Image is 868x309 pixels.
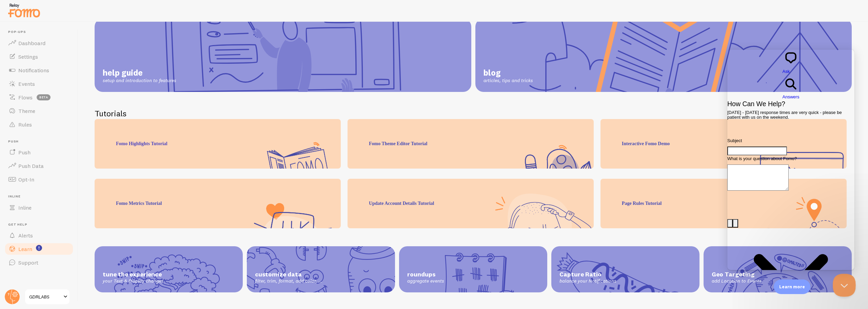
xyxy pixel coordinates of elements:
a: blog articles, tips and tricks [475,19,852,92]
span: Push [18,149,31,156]
span: Learn [18,246,32,252]
a: Push [4,146,74,159]
a: Inline [4,201,74,214]
span: filter, trim, format, add color, ... [255,278,387,284]
p: Learn more [779,284,805,290]
span: aggregate events [407,278,539,284]
span: setup and introduction to features [103,78,176,84]
span: Events [18,80,35,87]
a: Notifications [4,63,74,77]
iframe: Help Scout Beacon - Live Chat, Contact Form, and Knowledge Base [727,50,854,270]
a: Settings [4,50,74,63]
iframe: Help Scout Beacon - Close [833,274,856,297]
a: Rules [4,118,74,131]
div: Interactive Fomo Demo [600,119,847,169]
span: Push [8,139,74,144]
span: Flows [18,94,33,101]
h2: Tutorials [95,108,852,119]
span: Settings [18,53,38,60]
div: Fomo Theme Editor Tutorial [348,119,594,169]
span: Push Data [18,162,44,169]
a: Theme [4,104,74,118]
span: Get Help [8,223,74,227]
span: Inline [8,194,74,199]
span: articles, tips and tricks [484,78,533,84]
span: Opt-In [18,176,34,183]
span: help guide [103,67,176,78]
div: Fomo Metrics Tutorial [95,179,341,228]
span: customize data [255,271,387,278]
a: Push Data [4,159,74,173]
span: balance your Notifications [559,278,691,284]
span: Inline [18,204,32,211]
span: Alerts [18,232,33,239]
span: Pop-ups [8,30,74,34]
a: help guide setup and introduction to features [95,19,471,92]
span: Notifications [18,67,49,74]
span: Rules [18,121,32,128]
span: Geo Targeting [712,271,844,278]
a: Support [4,256,74,269]
a: GDRLABS [24,289,70,305]
div: Fomo Highlights Tutorial [95,119,341,169]
span: Support [18,259,38,266]
span: blog [484,67,533,78]
span: your Text & Display changes [103,278,235,284]
img: fomo-relay-logo-orange.svg [7,2,41,19]
span: tune the experience [103,271,235,278]
span: Dashboard [18,40,45,46]
a: Opt-In [4,173,74,186]
div: Learn more [774,279,810,294]
div: Page Rules Tutorial [600,179,847,228]
span: roundups [407,271,539,278]
a: Flows beta [4,91,74,104]
a: Dashboard [4,36,74,50]
svg: <p>Watch New Feature Tutorials!</p> [36,245,42,251]
span: GDRLABS [29,293,61,301]
span: Theme [18,108,35,114]
a: Alerts [4,229,74,242]
span: add Location to Events [712,278,844,284]
a: Learn [4,242,74,256]
span: Capture Ratio [559,271,691,278]
div: Update Account Details Tutorial [348,179,594,228]
span: beta [37,94,51,100]
a: Events [4,77,74,91]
